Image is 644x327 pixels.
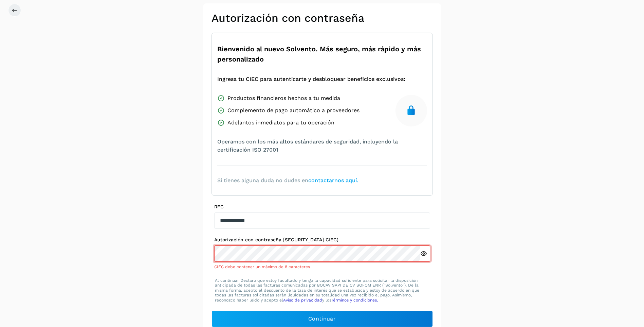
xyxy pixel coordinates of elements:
[308,177,358,184] a: contactarnos aquí.
[217,75,405,83] span: Ingresa tu CIEC para autenticarte y desbloquear beneficios exclusivos:
[406,105,417,116] img: secure
[211,12,433,24] h2: Autorización con contraseña
[211,311,433,327] button: Continuar
[283,298,322,303] a: Aviso de privacidad
[214,204,430,210] label: RFC
[308,315,336,323] span: Continuar
[227,94,340,102] span: Productos financieros hechos a tu medida
[214,264,310,269] span: CIEC debe contener un máximo de 8 caracteres
[217,138,427,154] span: Operamos con los más altos estándares de seguridad, incluyendo la certificación ISO 27001
[227,106,360,115] span: Complemento de pago automático a proveedores
[331,298,378,303] a: Términos y condiciones.
[215,278,429,303] p: Al continuar Declaro que estoy facultado y tengo la capacidad suficiente para solicitar la dispos...
[217,176,358,185] span: Si tienes alguna duda no dudes en
[227,119,334,127] span: Adelantos inmediatos para tu operación
[217,44,427,64] span: Bienvenido al nuevo Solvento. Más seguro, más rápido y más personalizado
[214,237,430,243] label: Autorización con contraseña [SECURITY_DATA] CIEC)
